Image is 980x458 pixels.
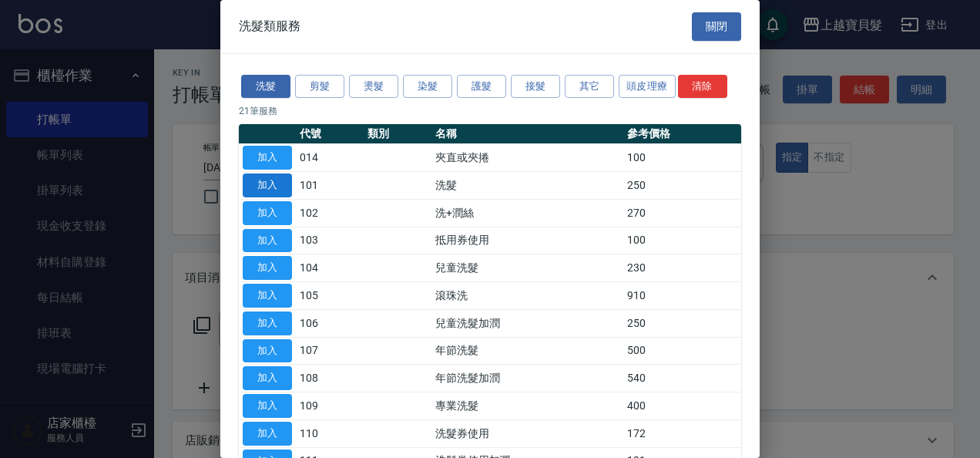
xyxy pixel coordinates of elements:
th: 參考價格 [623,124,741,144]
td: 102 [296,199,364,227]
td: 104 [296,254,364,282]
button: 頭皮理療 [619,75,676,99]
button: 加入 [243,339,292,363]
button: 清除 [678,75,727,99]
th: 類別 [364,124,431,144]
button: 護髮 [457,75,506,99]
td: 103 [296,227,364,254]
button: 加入 [243,394,292,418]
td: 230 [623,254,741,282]
button: 其它 [565,75,614,99]
p: 21 筆服務 [239,104,741,118]
td: 400 [623,392,741,420]
button: 燙髮 [349,75,398,99]
td: 100 [623,144,741,172]
td: 110 [296,419,364,447]
td: 洗髮 [431,172,624,200]
button: 加入 [243,173,292,197]
td: 500 [623,337,741,365]
button: 加入 [243,312,292,335]
button: 加入 [243,366,292,390]
td: 250 [623,172,741,200]
span: 洗髮類服務 [239,19,300,34]
button: 加入 [243,256,292,280]
th: 名稱 [431,124,624,144]
td: 兒童洗髮 [431,254,624,282]
td: 兒童洗髮加潤 [431,309,624,337]
td: 100 [623,227,741,254]
td: 250 [623,309,741,337]
td: 洗+潤絲 [431,199,624,227]
button: 加入 [243,229,292,253]
td: 910 [623,282,741,310]
td: 夾直或夾捲 [431,144,624,172]
td: 105 [296,282,364,310]
td: 洗髮券使用 [431,419,624,447]
button: 洗髮 [241,75,290,99]
td: 年節洗髮 [431,337,624,365]
button: 接髮 [511,75,560,99]
td: 014 [296,144,364,172]
button: 染髮 [403,75,452,99]
button: 加入 [243,146,292,170]
button: 剪髮 [295,75,344,99]
td: 專業洗髮 [431,392,624,420]
td: 172 [623,419,741,447]
td: 270 [623,199,741,227]
td: 109 [296,392,364,420]
td: 540 [623,365,741,392]
td: 107 [296,337,364,365]
button: 加入 [243,201,292,225]
th: 代號 [296,124,364,144]
td: 108 [296,365,364,392]
td: 106 [296,309,364,337]
button: 加入 [243,284,292,308]
td: 年節洗髮加潤 [431,365,624,392]
button: 關閉 [692,12,741,41]
td: 101 [296,172,364,200]
td: 滾珠洗 [431,282,624,310]
td: 抵用券使用 [431,227,624,254]
button: 加入 [243,422,292,446]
